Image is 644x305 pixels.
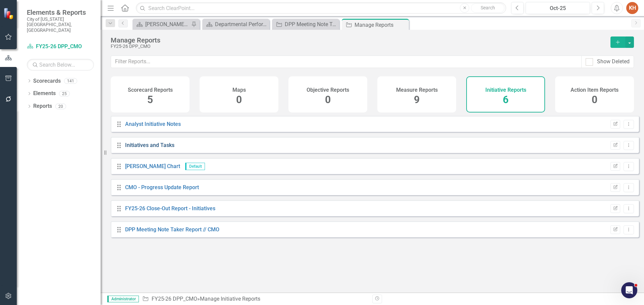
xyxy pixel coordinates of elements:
[125,163,180,169] a: [PERSON_NAME] Chart
[597,58,630,66] div: Show Deleted
[152,296,197,302] a: FY25-26 DPP_CMO
[136,2,506,14] input: Search ClearPoint...
[147,94,153,105] span: 5
[3,8,15,19] img: ClearPoint Strategy
[526,2,590,14] button: Oct-25
[325,94,331,105] span: 0
[485,87,526,93] h4: Initiative Reports
[59,91,70,96] div: 25
[55,103,66,109] div: 20
[142,295,367,303] div: » Manage Initiative Reports
[125,184,199,190] a: CMO - Progress Update Report
[111,44,604,49] div: FY25-26 DPP_CMO
[626,2,638,14] button: KH
[125,205,215,212] a: FY25-26 Close-Out Report - Initiatives
[215,20,268,28] div: Departmental Performance Plans - 3 Columns
[355,21,407,29] div: Manage Reports
[396,87,438,93] h4: Measure Reports
[27,8,94,16] span: Elements & Reports
[107,296,139,302] span: Administrator
[33,77,61,85] a: Scorecards
[307,87,349,93] h4: Objective Reports
[285,20,337,28] div: DPP Meeting Note Taker Report // CMO
[204,20,268,28] a: Departmental Performance Plans - 3 Columns
[111,36,604,44] div: Manage Reports
[145,20,190,28] div: [PERSON_NAME]'s Home
[125,142,174,148] a: Initiatives and Tasks
[27,43,94,51] a: FY25-26 DPP_CMO
[481,5,495,10] span: Search
[571,87,619,93] h4: Action Item Reports
[125,226,219,233] a: DPP Meeting Note Taker Report // CMO
[33,90,56,97] a: Elements
[33,102,52,110] a: Reports
[528,4,588,12] div: Oct-25
[134,20,190,28] a: [PERSON_NAME]'s Home
[592,94,597,105] span: 0
[503,94,508,105] span: 6
[111,56,582,68] input: Filter Reports...
[64,78,77,84] div: 141
[414,94,420,105] span: 9
[232,87,246,93] h4: Maps
[125,121,181,127] a: Analyst Initiative Notes
[185,163,205,170] span: Default
[27,59,94,71] input: Search Below...
[236,94,242,105] span: 0
[27,16,94,33] small: City of [US_STATE][GEOGRAPHIC_DATA], [GEOGRAPHIC_DATA]
[128,87,173,93] h4: Scorecard Reports
[274,20,337,28] a: DPP Meeting Note Taker Report // CMO
[621,282,637,298] iframe: Intercom live chat
[471,3,504,13] button: Search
